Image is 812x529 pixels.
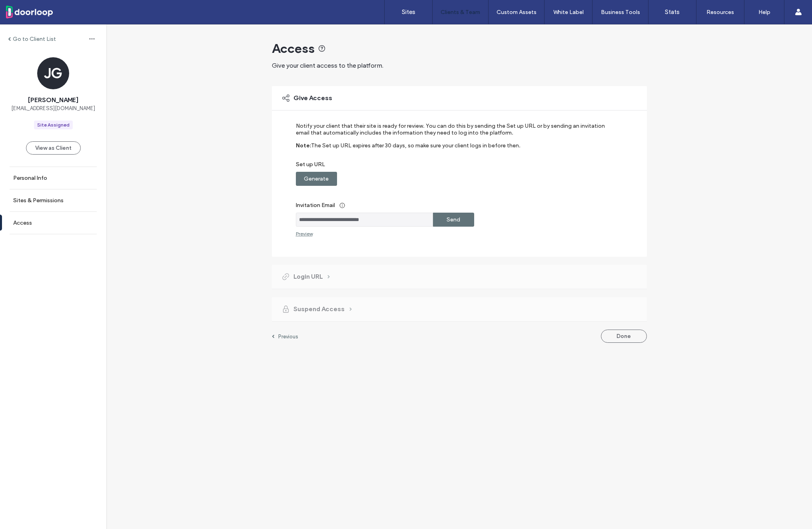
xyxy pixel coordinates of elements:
[497,9,537,16] label: Custom Assets
[272,40,315,56] span: Access
[293,94,332,103] span: Give Access
[13,219,32,226] label: Access
[665,8,680,16] label: Stats
[272,62,383,69] span: Give your client access to the platform.
[37,57,69,89] div: JG
[402,8,415,16] label: Sites
[601,9,640,16] label: Business Tools
[293,305,345,314] span: Suspend Access
[278,334,298,340] label: Previous
[304,171,329,186] label: Generate
[37,121,70,129] div: Site Assigned
[293,272,323,281] span: Login URL
[18,6,35,13] span: Help
[296,231,313,237] div: Preview
[296,142,311,161] label: Note:
[441,9,480,16] label: Clients & Team
[26,141,81,155] button: View as Client
[28,96,78,105] span: [PERSON_NAME]
[296,161,612,172] label: Set up URL
[13,175,47,181] label: Personal Info
[601,330,647,343] button: Done
[447,212,460,227] label: Send
[296,198,612,213] label: Invitation Email
[296,123,612,142] label: Notify your client that their site is ready for review. You can do this by sending the Set up URL...
[13,197,64,204] label: Sites & Permissions
[758,9,770,16] label: Help
[311,142,521,161] label: The Set up URL expires after 30 days, so make sure your client logs in before then.
[553,9,584,16] label: White Label
[272,333,298,340] a: Previous
[13,36,56,42] label: Go to Client List
[11,105,95,113] span: [EMAIL_ADDRESS][DOMAIN_NAME]
[706,9,734,16] label: Resources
